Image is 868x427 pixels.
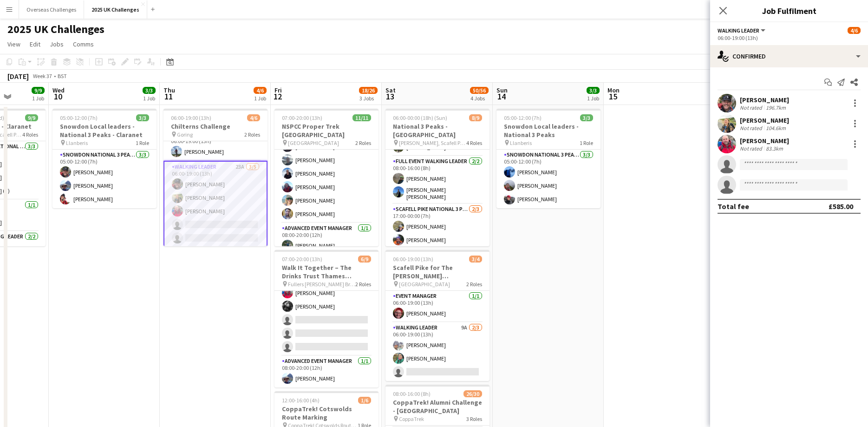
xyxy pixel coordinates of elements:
h3: National 3 Peaks - [GEOGRAPHIC_DATA] [385,122,489,139]
h3: NSPCC Proper Trek [GEOGRAPHIC_DATA] [274,122,379,139]
button: Overseas Challenges [19,0,84,19]
span: CoppaTrek [399,415,424,422]
app-job-card: 06:00-00:00 (18h) (Sun)8/9National 3 Peaks - [GEOGRAPHIC_DATA] [PERSON_NAME], Scafell Pike and Sn... [385,109,489,246]
div: 06:00-19:00 (13h)3/4Scafell Pike for The [PERSON_NAME] [PERSON_NAME] Trust [GEOGRAPHIC_DATA]2 Rol... [385,250,489,381]
span: Thu [163,86,175,94]
button: Walking Leader [718,27,767,34]
div: [DATE] [7,72,29,81]
span: 12:00-16:00 (4h) [282,397,320,404]
span: [GEOGRAPHIC_DATA] [399,281,450,288]
div: BST [58,72,67,79]
h3: CoppaTrek! Alumni Challenge - [GEOGRAPHIC_DATA] [385,398,489,415]
a: View [4,38,24,50]
app-job-card: 05:00-12:00 (7h)3/3Snowdon Local leaders - National 3 Peaks Llanberis1 RoleSnowdon National 3 Pea... [496,109,600,208]
h1: 2025 UK Challenges [7,22,104,36]
app-card-role: Snowdon National 3 Peaks Walking Leader3/305:00-12:00 (7h)[PERSON_NAME][PERSON_NAME][PERSON_NAME] [496,150,600,208]
span: 3/4 [469,256,482,263]
div: 1 Job [143,95,155,102]
app-card-role: Walking Leader23A3/506:00-19:00 (13h)[PERSON_NAME][PERSON_NAME][PERSON_NAME] [163,161,268,248]
span: Goring [177,131,193,138]
span: 12 [273,91,282,102]
div: 1 Job [587,95,599,102]
span: 4/6 [254,87,267,94]
span: Wed [52,86,65,94]
app-job-card: 06:00-19:00 (13h)4/6Chilterns Challenge Goring2 RolesEvent Manager1/106:00-19:00 (13h)[PERSON_NAM... [163,109,268,246]
span: Week 37 [31,72,54,79]
span: Fri [274,86,282,94]
h3: Snowdon Local leaders - National 3 Peaks - Claranet [52,122,157,139]
div: 1 Job [32,95,44,102]
app-job-card: 07:00-20:00 (13h)11/11NSPCC Proper Trek [GEOGRAPHIC_DATA] [GEOGRAPHIC_DATA]2 Roles[PERSON_NAME][P... [274,109,379,246]
span: Fullers [PERSON_NAME] Brewery, [GEOGRAPHIC_DATA] [288,281,355,288]
div: 83.3km [764,145,785,152]
span: Llanberis [510,139,532,146]
div: Total fee [718,202,749,211]
span: Walking Leader [718,27,759,34]
h3: Job Fulfilment [710,5,868,17]
span: 07:00-20:00 (13h) [282,256,322,263]
app-card-role: Advanced Event Manager1/108:00-20:00 (12h)[PERSON_NAME] [274,356,379,388]
app-card-role: Scafell Pike National 3 Peaks Walking Leader2/317:00-00:00 (7h)[PERSON_NAME][PERSON_NAME] [385,204,489,263]
app-job-card: 05:00-12:00 (7h)3/3Snowdon Local leaders - National 3 Peaks - Claranet Llanberis1 RoleSnowdon Nat... [52,109,157,208]
div: 196.7km [764,104,788,111]
span: View [7,40,20,48]
span: 10 [51,91,65,102]
span: 4 Roles [466,139,482,146]
div: Not rated [740,145,764,152]
div: 4 Jobs [470,95,488,102]
span: 05:00-12:00 (7h) [60,114,98,121]
span: 05:00-12:00 (7h) [504,114,542,121]
span: Edit [30,40,40,48]
span: Jobs [50,40,64,48]
span: 15 [606,91,620,102]
span: 11/11 [352,114,371,121]
span: [PERSON_NAME], Scafell Pike and Snowdon [399,139,466,146]
span: 06:00-00:00 (18h) (Sun) [393,114,447,121]
div: 06:00-19:00 (13h) [718,34,861,41]
app-card-role: Full Event Walking Leader2/208:00-16:00 (8h)[PERSON_NAME][PERSON_NAME] [PERSON_NAME] [385,156,489,204]
div: [PERSON_NAME] [740,137,789,145]
span: 13 [384,91,396,102]
span: 26/30 [463,390,482,397]
span: 2 Roles [355,281,371,288]
span: Llanberis [66,139,88,146]
span: 1 Role [580,139,593,146]
app-card-role: Walking Leader9A2/306:00-19:00 (13h)[PERSON_NAME][PERSON_NAME] [385,322,489,381]
span: 6/9 [358,256,371,263]
app-job-card: 07:00-20:00 (13h)6/9Walk It Together – The Drinks Trust Thames Footpath Challenge Fullers [PERSON... [274,250,379,388]
span: Comms [73,40,94,48]
span: 06:00-19:00 (13h) [171,114,211,121]
span: 4 Roles [22,131,38,138]
span: 3/3 [136,114,149,121]
div: 3 Jobs [359,95,377,102]
app-card-role: Event Manager1/106:00-19:00 (13h)[PERSON_NAME] [385,291,489,322]
span: 18/26 [359,87,378,94]
span: 4/6 [848,27,861,34]
h3: Scafell Pike for The [PERSON_NAME] [PERSON_NAME] Trust [385,263,489,280]
app-card-role: Snowdon National 3 Peaks Walking Leader3/305:00-12:00 (7h)[PERSON_NAME][PERSON_NAME][PERSON_NAME] [52,150,157,208]
h3: Walk It Together – The Drinks Trust Thames Footpath Challenge [274,263,379,280]
div: Confirmed [710,45,868,67]
app-card-role: Advanced Event Manager1/108:00-20:00 (12h)[PERSON_NAME] [274,223,379,255]
button: 2025 UK Challenges [84,0,147,19]
span: 9/9 [25,114,38,121]
div: 1 Job [254,95,266,102]
span: 14 [495,91,508,102]
span: 07:00-20:00 (13h) [282,114,322,121]
h3: Snowdon Local leaders - National 3 Peaks [496,122,600,139]
span: 3/3 [587,87,600,94]
span: Sat [385,86,396,94]
app-card-role: [PERSON_NAME][PERSON_NAME][PERSON_NAME][PERSON_NAME][PERSON_NAME] [274,230,379,356]
app-card-role: Event Manager1/106:00-19:00 (13h)[PERSON_NAME] [163,129,268,161]
div: [PERSON_NAME] [740,96,789,104]
span: 4/6 [247,114,260,121]
div: £585.00 [829,202,853,211]
span: 3/3 [580,114,593,121]
div: [PERSON_NAME] [740,116,789,125]
a: Edit [26,38,44,50]
span: 50/56 [470,87,489,94]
